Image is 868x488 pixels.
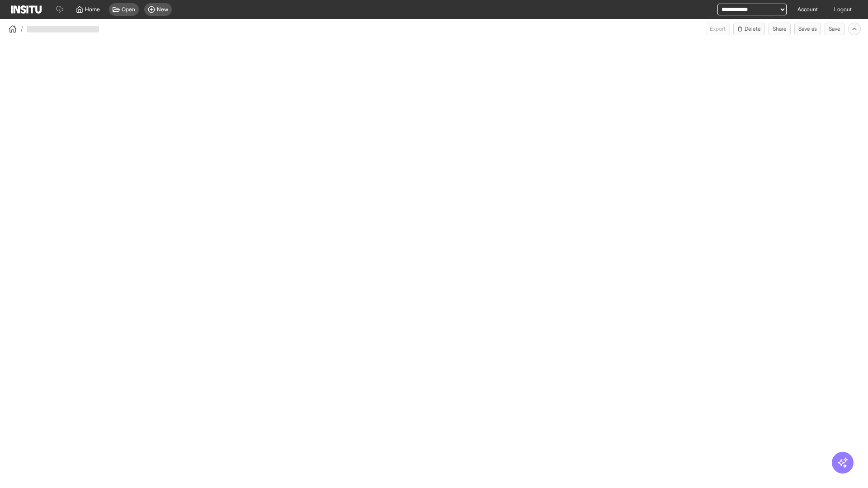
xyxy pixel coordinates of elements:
[733,23,765,35] button: Delete
[157,6,168,13] span: New
[706,23,730,35] span: Can currently only export from Insights reports.
[769,23,791,35] button: Share
[706,23,730,35] button: Export
[825,23,844,35] button: Save
[794,23,821,35] button: Save as
[85,6,100,13] span: Home
[7,23,23,34] button: /
[122,6,135,13] span: Open
[21,24,23,33] span: /
[11,5,42,14] img: Logo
